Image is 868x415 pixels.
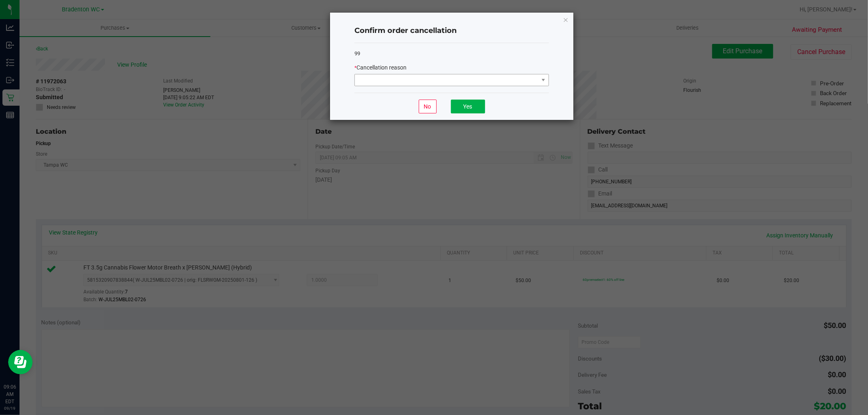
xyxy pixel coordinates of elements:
h4: Confirm order cancellation [354,26,549,36]
span: Cancellation reason [356,64,407,71]
iframe: Resource center [8,350,33,374]
button: Yes [451,100,485,113]
button: Close [563,15,568,24]
span: 99 [354,50,360,56]
button: No [419,100,437,113]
